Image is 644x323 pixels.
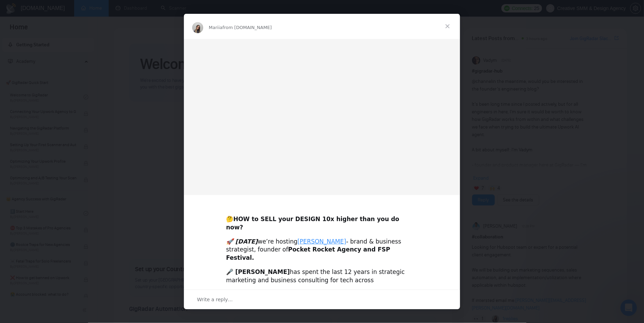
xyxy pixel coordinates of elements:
div: has spent the last 12 years in strategic marketing and business consulting for tech across [GEOGR... [226,268,418,317]
div: we’re hosting - brand & business strategist, founder of [226,238,418,262]
a: [PERSON_NAME] [297,238,346,245]
span: Mariia [209,25,223,30]
img: Profile image for Mariia [192,22,203,33]
b: HOW to SELL your DESIGN 10x higher than you do now? [226,216,399,231]
b: Pocket Rocket Agency and FSP Festival. [226,246,390,261]
div: 🤔 [226,207,418,231]
div: Open conversation and reply [184,289,460,309]
span: Close [435,14,460,39]
b: 🎤 [PERSON_NAME] [226,268,290,275]
span: Write a reply… [197,295,233,304]
span: from [DOMAIN_NAME] [223,25,272,30]
i: 🚀 [DATE] [226,238,258,245]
